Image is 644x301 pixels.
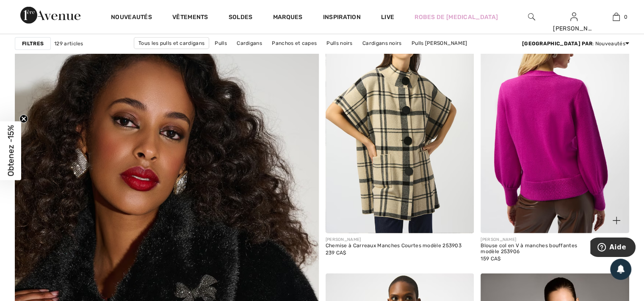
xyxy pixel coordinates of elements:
a: Robes de [MEDICAL_DATA] [415,13,498,22]
a: 0 [595,12,637,22]
a: Nouveautés [111,14,152,22]
img: recherche [528,12,535,22]
img: Chemise à Carreaux Manches Courtes modèle 253903. Champagne/black [326,11,474,233]
div: [PERSON_NAME] [553,24,594,33]
div: Black [616,237,629,251]
a: Pulls [PERSON_NAME] [248,49,312,60]
div: [PERSON_NAME] [326,237,462,243]
a: Marques [273,14,303,22]
span: 239 CA$ [326,250,346,256]
a: Pulls [PERSON_NAME] [407,38,472,49]
img: 1ère Avenue [20,7,80,24]
div: Chemise à Carreaux Manches Courtes modèle 253903 [326,243,462,249]
a: Cardigans [232,38,266,49]
span: Obtenez -15% [6,125,16,176]
img: plus_v2.svg [613,217,620,224]
span: 159 CA$ [481,256,500,262]
span: 0 [624,13,627,21]
a: Live [381,13,394,22]
a: Tous les pulls et cardigans [134,37,209,49]
a: Cardigans noirs [358,38,406,49]
strong: Filtres [22,40,44,47]
img: Mes infos [570,12,578,22]
button: Close teaser [19,114,28,123]
a: Blouse col en V à manches bouffantes modèle 253906. Noir [481,11,629,233]
a: Pulls Dolcezza [313,49,358,60]
div: [PERSON_NAME] [481,237,597,243]
div: Blouse col en V à manches bouffantes modèle 253906 [481,243,597,255]
div: Cosmos [604,237,616,251]
span: Inspiration [323,14,361,22]
img: Mon panier [613,12,620,22]
a: Panchos et capes [268,38,321,49]
a: Pulls noirs [322,38,357,49]
span: 129 articles [54,40,83,47]
a: Se connecter [570,13,578,21]
a: Vêtements [172,14,208,22]
a: Pulls [210,38,231,49]
div: : Nouveautés [522,40,629,47]
strong: [GEOGRAPHIC_DATA] par [522,41,592,47]
iframe: Ouvre un widget dans lequel vous pouvez trouver plus d’informations [590,237,636,259]
a: Soldes [229,14,253,22]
